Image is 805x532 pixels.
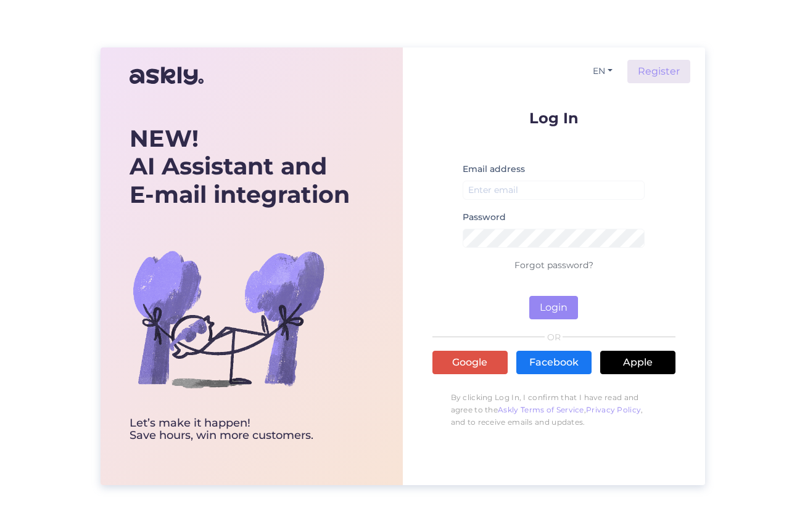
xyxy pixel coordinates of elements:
a: Askly Terms of Service [498,405,584,414]
span: OR [545,333,563,342]
img: bg-askly [130,220,327,417]
p: Log In [432,110,675,126]
label: Email address [463,163,525,176]
a: Facebook [516,351,592,374]
a: Privacy Policy [586,405,641,414]
b: NEW! [130,124,199,153]
input: Enter email [463,181,645,200]
label: Password [463,211,506,224]
a: Register [627,60,690,83]
div: AI Assistant and E-mail integration [130,125,350,209]
button: Login [529,296,578,319]
div: Let’s make it happen! Save hours, win more customers. [130,417,350,442]
a: Forgot password? [514,260,593,271]
button: EN [588,62,617,80]
p: By clicking Log In, I confirm that I have read and agree to the , , and to receive emails and upd... [432,385,675,435]
a: Google [432,351,508,374]
img: Askly [130,61,204,91]
a: Apple [600,351,675,374]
